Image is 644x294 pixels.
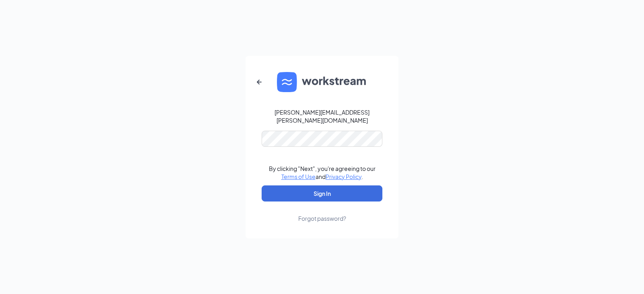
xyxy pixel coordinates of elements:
div: Forgot password? [298,214,346,222]
div: [PERSON_NAME][EMAIL_ADDRESS][PERSON_NAME][DOMAIN_NAME] [262,108,382,124]
div: By clicking "Next", you're agreeing to our and . [269,164,376,181]
button: Sign In [262,185,382,201]
a: Privacy Policy [326,173,361,180]
img: WS logo and Workstream text [277,72,367,92]
a: Terms of Use [281,173,316,180]
svg: ArrowLeftNew [254,77,264,87]
button: ArrowLeftNew [250,72,269,92]
a: Forgot password? [298,201,346,222]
